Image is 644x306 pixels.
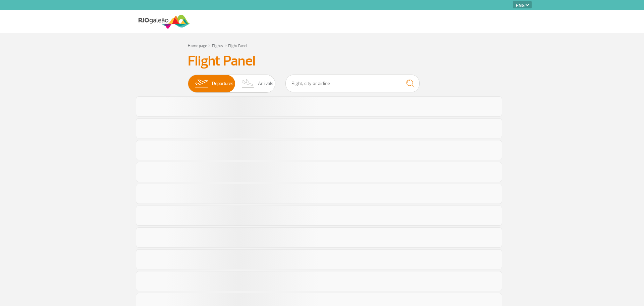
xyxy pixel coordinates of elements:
[228,43,247,48] a: Flight Panel
[285,75,420,92] input: Flight, city or airline
[188,53,456,70] h3: Flight Panel
[212,75,233,92] span: Departures
[224,41,227,49] a: >
[188,43,207,48] a: Home page
[258,75,273,92] span: Arrivals
[212,43,223,48] a: Flights
[238,75,258,92] img: slider-desembarque
[191,75,212,92] img: slider-embarque
[208,41,211,49] a: >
